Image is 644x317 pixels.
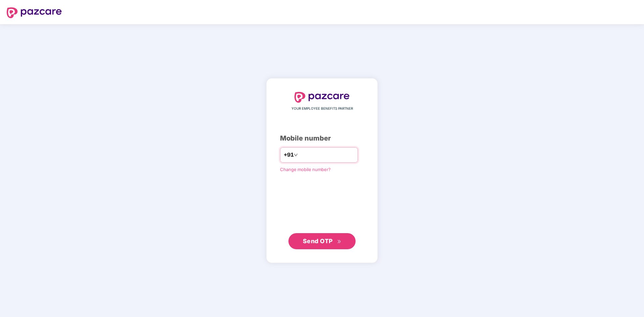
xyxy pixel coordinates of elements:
[337,240,341,244] span: double-right
[7,7,62,18] img: logo
[294,92,350,103] img: logo
[280,167,331,172] a: Change mobile number?
[280,133,364,144] div: Mobile number
[288,233,356,249] button: Send OTPdouble-right
[303,237,333,245] span: Send OTP
[294,153,298,157] span: down
[284,151,294,159] span: +91
[291,106,353,111] span: YOUR EMPLOYEE BENEFITS PARTNER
